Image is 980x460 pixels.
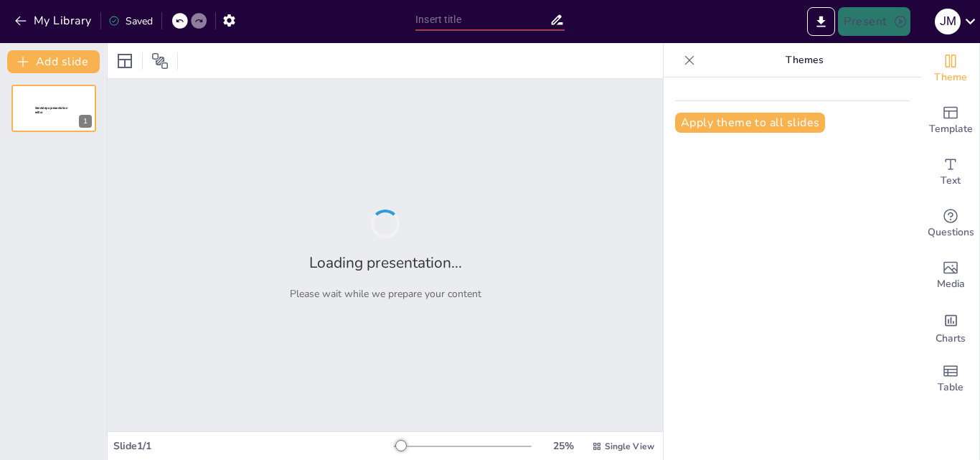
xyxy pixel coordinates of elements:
input: Insert title [415,9,550,30]
p: Please wait while we prepare your content [290,287,481,301]
span: Charts [936,331,966,347]
div: Add a table [922,353,979,405]
span: Text [941,173,961,189]
span: Theme [934,70,967,85]
div: Add charts and graphs [922,301,979,353]
span: Position [151,52,169,70]
div: Change the overall theme [922,43,979,95]
p: Themes [701,43,908,78]
div: Layout [113,50,136,72]
button: J m [935,7,961,36]
span: Media [937,276,965,292]
button: Apply theme to all slides [675,113,825,133]
button: Add slide [7,50,100,73]
button: My Library [11,9,98,32]
span: Questions [928,225,974,240]
button: Export to PowerPoint [807,7,835,36]
span: Table [938,380,963,395]
span: Single View [605,441,654,452]
h2: Loading presentation... [309,253,462,273]
div: Get real-time input from your audience [922,198,979,250]
div: Saved [108,14,153,28]
div: J m [935,9,961,34]
div: 25 % [546,439,580,453]
span: Sendsteps presentation editor [35,106,67,114]
div: 1 [79,115,92,128]
span: Template [929,121,973,137]
div: Add ready made slides [922,95,979,146]
div: 1 [11,85,96,132]
div: Add text boxes [922,146,979,198]
button: Present [838,7,910,36]
div: Slide 1 / 1 [113,439,394,453]
div: Add images, graphics, shapes or video [922,250,979,301]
